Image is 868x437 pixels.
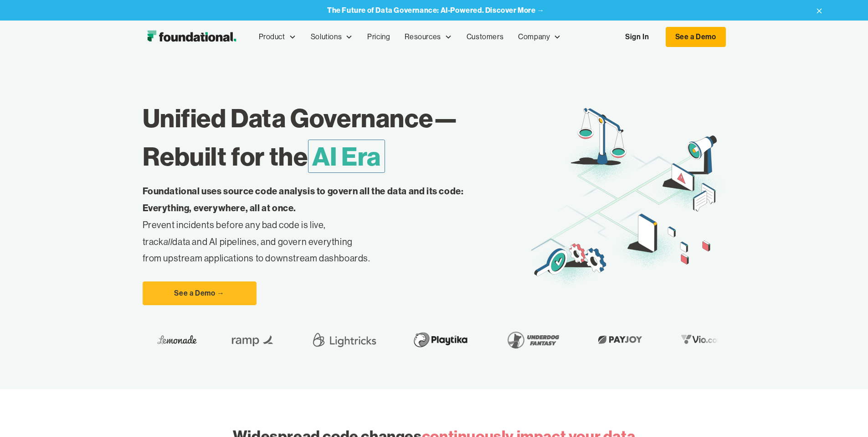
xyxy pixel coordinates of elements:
[259,31,285,43] div: Product
[459,22,511,52] a: Customers
[143,183,493,267] p: Prevent incidents before any bad code is live, track data and AI pipelines, and govern everything...
[518,31,550,43] div: Company
[327,6,544,15] a: The Future of Data Governance: AI-Powered. Discover More →
[143,185,464,213] strong: Foundational uses source code analysis to govern all the data and its code: Everything, everywher...
[311,31,342,43] div: Solutions
[327,5,544,15] strong: The Future of Data Governance: AI-Powered. Discover More →
[405,31,441,43] div: Resources
[252,22,303,52] div: Product
[226,327,281,353] img: Ramp
[666,27,726,47] a: See a Demo
[511,22,568,52] div: Company
[397,22,459,52] div: Resources
[408,327,473,353] img: Playtika
[310,327,379,353] img: Lightricks
[502,327,564,353] img: Underdog Fantasy
[157,333,197,347] img: Lemonade
[143,28,241,46] a: home
[676,333,729,347] img: Vio.com
[360,22,397,52] a: Pricing
[616,27,658,47] a: Sign In
[143,281,257,305] a: See a Demo →
[593,333,647,347] img: Payjoy
[303,22,360,52] div: Solutions
[164,236,173,247] em: all
[308,140,385,173] span: AI Era
[143,99,531,176] h1: Unified Data Governance— Rebuilt for the
[143,28,241,46] img: Foundational Logo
